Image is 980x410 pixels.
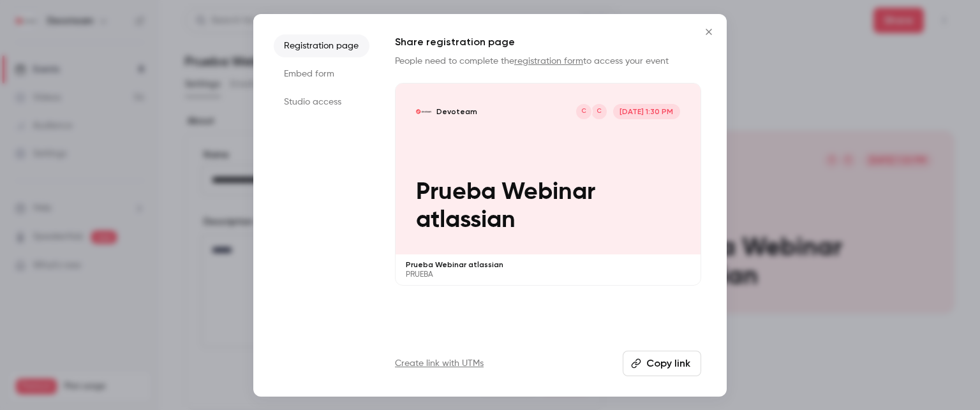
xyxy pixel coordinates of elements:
[623,351,701,376] button: Copy link
[406,270,690,280] p: PRUEBA
[274,62,369,85] li: Embed form
[436,106,477,117] p: Devoteam
[406,260,690,270] p: Prueba Webinar atlassian
[613,104,680,119] span: [DATE] 1:30 PM
[590,103,608,121] div: C
[395,83,701,286] a: Prueba Webinar atlassianDevoteamCC[DATE] 1:30 PMPrueba Webinar atlassianPrueba Webinar atlassianP...
[575,103,593,121] div: C
[395,34,701,50] h1: Share registration page
[274,91,369,113] li: Studio access
[696,19,722,45] button: Close
[416,104,431,119] img: Prueba Webinar atlassian
[395,357,484,370] a: Create link with UTMs
[274,34,369,57] li: Registration page
[395,55,701,68] p: People need to complete the to access your event
[514,57,583,66] a: registration form
[416,179,679,234] p: Prueba Webinar atlassian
